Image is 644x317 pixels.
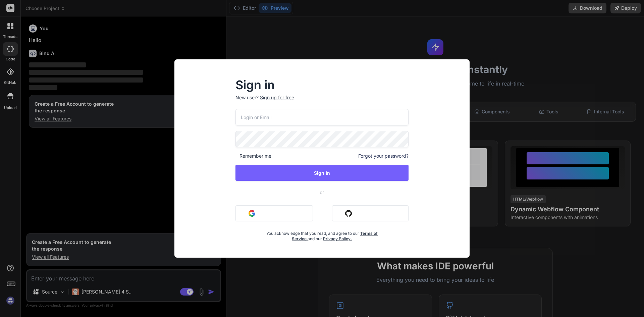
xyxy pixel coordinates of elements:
[264,227,380,242] div: You acknowledge that you read, and agree to our and our
[249,210,255,217] img: google
[235,109,409,125] input: Login or Email
[293,184,351,201] span: or
[345,210,352,217] img: github
[292,231,378,241] a: Terms of Service
[235,94,409,109] p: New user?
[235,165,409,181] button: Sign In
[323,236,352,241] a: Privacy Policy.
[358,153,409,159] span: Forgot your password?
[235,80,409,90] h2: Sign in
[235,153,271,159] span: Remember me
[235,205,313,221] button: Sign in with Google
[332,205,409,221] button: Sign in with Github
[260,94,294,101] div: Sign up for free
